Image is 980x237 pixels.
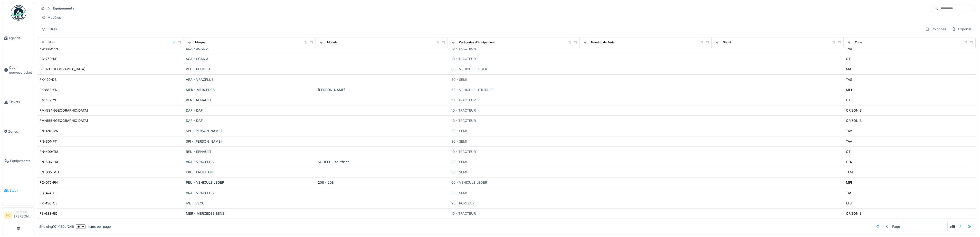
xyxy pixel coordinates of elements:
div: VRA - VRACPLUS [186,160,314,164]
div: FM-189-YE [40,98,57,103]
div: 10 - TRACTEUR [451,98,476,103]
div: 10 - TRACTEUR [451,149,476,154]
div: Modèle [327,40,338,45]
div: TAS [846,46,852,51]
div: 30 - SEMI [451,170,467,175]
span: Zones [8,129,33,134]
div: 208 - 208 [318,180,446,185]
div: ETR [846,160,852,164]
div: LTS [846,201,852,206]
div: Nom [49,40,55,45]
strong: Équipements [51,6,76,11]
div: FM-534-[GEOGRAPHIC_DATA] [40,108,88,113]
a: Tickets [2,87,35,117]
strong: of 5 [950,224,955,229]
div: MER - MERCEDES [186,87,314,92]
li: [PERSON_NAME] [14,210,33,221]
div: 10 - TRACTEUR [451,108,476,113]
div: Zone [855,40,862,45]
div: Filtres [39,25,59,33]
a: Ouvrir nouveau ticket [2,53,35,87]
span: Tickets [9,100,33,104]
div: 10 - TRACTEUR [451,56,476,61]
div: REN - RENAULT [186,149,314,154]
div: MPI [846,87,852,92]
div: TAV [846,139,852,144]
div: VRA - VRACPLUS [186,191,314,195]
div: TAS [846,77,852,82]
div: SOUFFL - soufflerie [318,160,446,164]
div: OTL [846,56,852,61]
div: OTL [846,149,852,154]
div: 20 - PORTEUR [451,201,474,206]
div: Numéro de Série [591,40,615,45]
div: Colonnes [923,25,949,33]
div: FN-301-PT [40,139,57,144]
div: FM-555-[GEOGRAPHIC_DATA] [40,118,88,123]
div: ORIZON S [846,118,862,123]
div: 30 - SEMI [451,139,467,144]
div: VRA - VRACPLUS [186,77,314,82]
div: 10 - TRACTEUR [451,211,476,216]
div: SPI - [PERSON_NAME] [186,129,314,133]
div: TAS [846,191,852,195]
div: FG-760-RF [40,56,57,61]
div: MER - MERCEDES BENZ [186,211,314,216]
div: PEU - PEUGEOT [186,67,314,72]
div: items per page [76,224,111,229]
div: DAF - DAF [186,118,314,123]
div: MAT [846,67,853,72]
a: Agenda [2,23,35,53]
div: PEU - VEHICULE LEGER [186,180,314,185]
div: FQ-474-HL [40,191,57,195]
div: MPI [846,180,852,185]
div: FK-120-DB [40,77,56,82]
div: FRU - FRUEHAUF [186,170,314,175]
div: TAV [846,129,852,133]
div: FR-456-QE [40,201,58,206]
div: Statut [723,40,731,45]
div: TLM [846,170,853,175]
a: Équipements [2,146,35,176]
div: FQ-075-FN [40,180,58,185]
span: Stock [9,188,33,193]
div: Technicien [14,210,33,214]
div: DAF - DAF [186,108,314,113]
div: [PERSON_NAME] [318,87,446,92]
span: Agenda [8,36,33,41]
div: SPI - [PERSON_NAME] [186,139,314,144]
div: Page [892,224,900,229]
div: FN-499-TM [40,149,58,154]
div: 30 - SEMI [451,160,467,164]
span: Ouvrir nouveau ticket [9,65,33,75]
div: Modèles [39,14,63,21]
div: 60 - VEHICULE LEGER [451,180,487,185]
div: FS-633-RQ [40,211,58,216]
div: 50 - VEHICULE UTILITAIRE [451,87,493,92]
div: ORIZON S [846,211,862,216]
div: SCA - SCANIA [186,46,314,51]
div: 10 - TRACTEUR [451,118,476,123]
div: 30 - SEMI [451,191,467,195]
div: FG-550-RH [40,46,58,51]
div: OTL [846,98,852,103]
img: Badge_color-CXgf-gQk.svg [11,5,26,21]
div: REN - RENAULT [186,98,314,103]
div: FK-882-YN [40,87,58,92]
div: 10 - TRACTEUR [451,46,476,51]
div: FJ-071-[GEOGRAPHIC_DATA] [40,67,85,72]
div: Marque [195,40,206,45]
div: Catégories d'équipement [459,40,495,45]
div: FN-126-GW [40,129,59,133]
div: Exporter [950,25,974,33]
li: FC [4,212,12,219]
div: FN-635-MG [40,170,59,175]
div: SCA - SCANIA [186,56,314,61]
div: IVE - IVECO [186,201,314,206]
div: Showing 101 - 150 of 246 [39,224,74,229]
div: 60 - VEHICULE LEGER [451,67,487,72]
div: 30 - SEMI [451,77,467,82]
div: 30 - SEMI [451,129,467,133]
span: Équipements [10,159,33,163]
div: FN-506-HA [40,160,58,164]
